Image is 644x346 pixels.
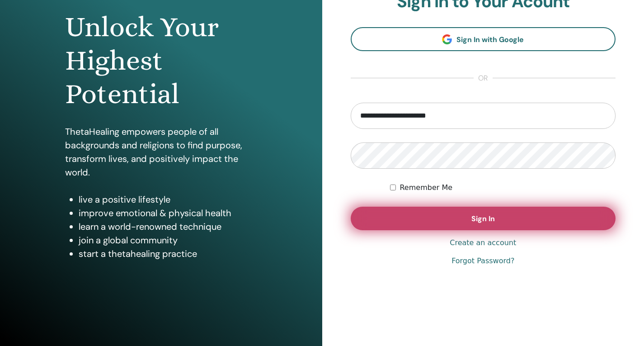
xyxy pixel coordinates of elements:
[351,27,616,51] a: Sign In with Google
[65,125,257,179] p: ThetaHealing empowers people of all backgrounds and religions to find purpose, transform lives, a...
[79,220,257,233] li: learn a world-renowned technique
[79,206,257,220] li: improve emotional & physical health
[65,10,257,111] h1: Unlock Your Highest Potential
[450,237,516,248] a: Create an account
[79,247,257,261] li: start a thetahealing practice
[400,182,452,193] label: Remember Me
[451,256,514,266] a: Forgot Password?
[351,207,616,230] button: Sign In
[474,73,493,84] span: or
[79,193,257,206] li: live a positive lifestyle
[471,214,495,223] span: Sign In
[456,35,524,44] span: Sign In with Google
[79,233,257,247] li: join a global community
[390,182,616,193] div: Keep me authenticated indefinitely or until I manually logout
